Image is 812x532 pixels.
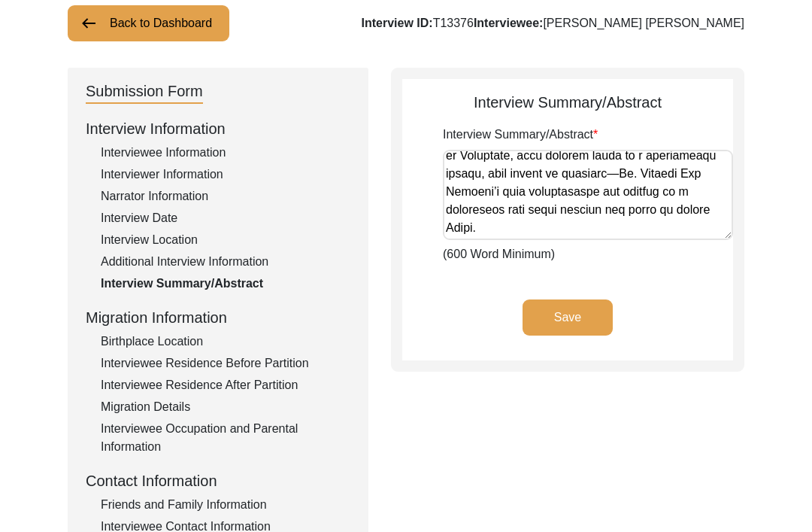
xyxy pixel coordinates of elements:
div: Interview Summary/Abstract [402,91,733,114]
button: Back to Dashboard [68,5,229,41]
div: Interview Date [101,209,350,227]
div: Birthplace Location [101,333,350,351]
div: Friends and Family Information [101,496,350,514]
b: Interview ID: [361,17,432,29]
div: Interview Summary/Abstract [101,275,350,293]
div: Interviewer Information [101,166,350,184]
div: Interview Location [101,231,350,249]
div: Additional Interview Information [101,253,350,271]
div: T13376 [PERSON_NAME] [PERSON_NAME] [361,14,744,32]
b: Interviewee: [474,17,543,29]
div: Narrator Information [101,187,350,205]
button: Save [523,299,613,336]
div: Interviewee Occupation and Parental Information [101,420,350,456]
img: arrow-left.png [80,14,98,32]
div: Submission Form [86,80,203,104]
div: Interviewee Residence After Partition [101,376,350,394]
div: (600 Word Minimum) [443,126,733,263]
div: Interviewee Information [101,144,350,162]
div: Contact Information [86,470,350,492]
div: Interview Information [86,117,350,140]
div: Interviewee Residence Before Partition [101,354,350,372]
div: Migration Details [101,398,350,416]
div: Migration Information [86,306,350,329]
label: Interview Summary/Abstract [443,126,598,144]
